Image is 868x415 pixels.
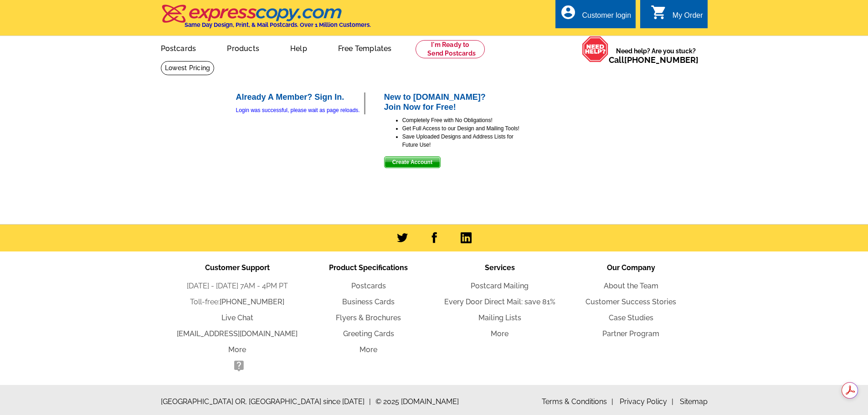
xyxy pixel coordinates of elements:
[560,10,631,21] a: account_circle Customer login
[402,133,521,149] li: Save Uploaded Designs and Address Lists for Future Use!
[212,37,274,58] a: Products
[177,329,298,338] a: [EMAIL_ADDRESS][DOMAIN_NAME]
[351,282,386,290] a: Postcards
[384,92,521,112] h2: New to [DOMAIN_NAME]? Join Now for Free!
[220,297,284,306] a: [PHONE_NUMBER]
[161,396,371,407] span: [GEOGRAPHIC_DATA] OR, [GEOGRAPHIC_DATA] since [DATE]
[342,297,395,306] a: Business Cards
[609,46,703,65] span: Need help? Are you stuck?
[221,313,253,322] a: Live Chat
[471,282,529,290] a: Postcard Mailing
[624,55,699,65] a: [PHONE_NUMBER]
[609,55,699,65] span: Call
[375,396,459,407] span: © 2025 [DOMAIN_NAME]
[276,37,322,58] a: Help
[485,263,515,272] span: Services
[402,116,521,124] li: Completely Free with No Obligations!
[686,203,868,415] iframe: LiveChat chat widget
[582,36,609,62] img: help
[651,10,703,21] a: shopping_cart My Order
[609,313,653,322] a: Case Studies
[402,124,521,133] li: Get Full Access to our Design and Mailing Tools!
[604,282,658,290] a: About the Team
[161,11,371,28] a: Same Day Design, Print, & Mail Postcards. Over 1 Million Customers.
[651,4,667,20] i: shopping_cart
[385,157,440,168] span: Create Account
[384,156,441,168] button: Create Account
[236,106,364,114] div: Login was successful, please wait as page reloads.
[172,281,303,292] li: [DATE] - [DATE] 7AM - 4PM PT
[343,329,394,338] a: Greeting Cards
[329,263,408,272] span: Product Specifications
[542,397,613,406] a: Terms & Conditions
[185,21,371,28] h4: Same Day Design, Print, & Mail Postcards. Over 1 Million Customers.
[680,397,708,406] a: Sitemap
[360,345,377,354] a: More
[444,297,555,306] a: Every Door Direct Mail: save 81%
[172,297,303,307] li: Toll-free:
[491,329,508,338] a: More
[236,92,364,102] h2: Already A Member? Sign In.
[478,313,521,322] a: Mailing Lists
[607,263,655,272] span: Our Company
[324,37,406,58] a: Free Templates
[582,11,631,24] div: Customer login
[586,297,676,306] a: Customer Success Stories
[602,329,659,338] a: Partner Program
[146,37,211,58] a: Postcards
[620,397,673,406] a: Privacy Policy
[205,263,270,272] span: Customer Support
[560,4,576,20] i: account_circle
[336,313,401,322] a: Flyers & Brochures
[673,11,703,24] div: My Order
[228,345,246,354] a: More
